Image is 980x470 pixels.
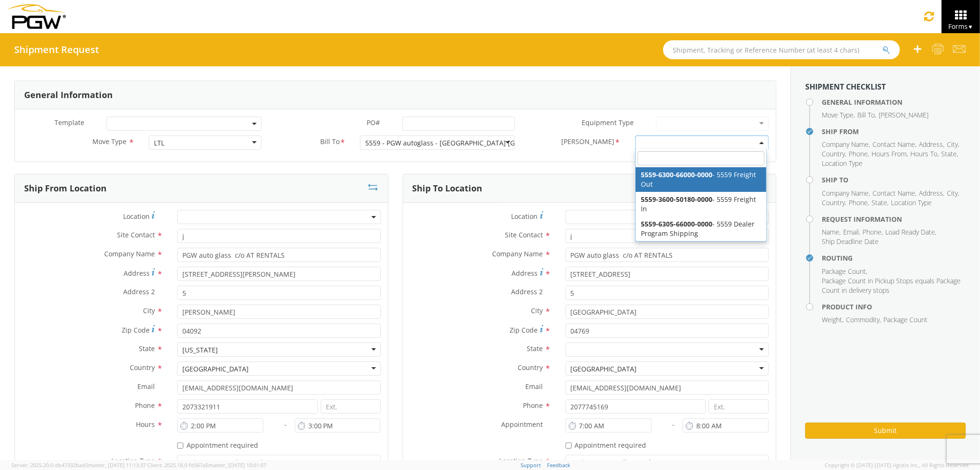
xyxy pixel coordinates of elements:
[849,149,869,159] li: ,
[846,315,881,325] li: ,
[527,344,543,353] span: State
[321,399,381,414] input: Ext.
[947,140,959,149] li: ,
[822,237,879,246] span: Ship Deadline Date
[822,303,966,310] h4: Product Info
[147,461,266,469] span: Client: 2025.18.0-fd567a5
[822,254,966,262] h4: Routing
[879,110,928,119] span: [PERSON_NAME]
[822,99,966,106] h4: General Information
[512,287,543,296] span: Address 2
[941,149,957,158] span: State
[547,461,570,469] a: Feedback
[846,315,880,324] span: Commodity
[948,22,973,31] span: Forms
[919,140,944,149] li: ,
[14,45,99,55] h4: Shipment Request
[502,420,543,429] span: Appointment
[872,140,917,149] li: ,
[143,306,155,315] span: City
[822,140,869,149] span: Company Name
[11,461,146,469] span: Server: 2025.20.0-db47332bad5
[135,401,155,410] span: Phone
[872,149,907,158] span: Hours From
[208,461,266,469] span: master, [DATE] 10:01:07
[805,423,966,439] button: Submit
[822,198,846,208] li: ,
[672,420,674,429] span: -
[177,439,260,450] label: Appointment required
[805,81,886,92] strong: Shipment Checklist
[822,110,855,120] li: ,
[571,458,653,467] div: Business w/ Loading Dock
[521,461,541,469] a: Support
[92,137,126,146] span: Move Type
[123,287,155,296] span: Address 2
[284,420,287,429] span: -
[641,195,756,213] span: - 5559 Freight In
[822,227,841,237] li: ,
[641,219,755,238] span: - 5559 Dealer Program Shipping
[872,189,915,198] span: Contact Name
[910,149,939,159] li: ,
[822,315,842,324] span: Weight
[571,364,637,374] div: [GEOGRAPHIC_DATA]
[122,325,150,334] span: Zip Code
[523,401,543,410] span: Phone
[493,249,543,258] span: Company Name
[641,195,713,204] span: 5559-3600-50180-0000
[413,184,483,193] h3: Ship To Location
[500,456,543,465] span: Location Type
[849,198,868,207] span: Phone
[566,443,572,449] input: Appointment required
[562,137,615,148] span: Bill Code
[822,276,961,295] span: Package Count in Pickup Stops equals Package Count in delivery stops
[891,198,932,207] span: Location Type
[872,198,889,208] li: ,
[182,345,218,355] div: [US_STATE]
[177,443,183,449] input: Appointment required
[505,230,543,239] span: Site Contact
[512,269,538,278] span: Address
[872,149,908,159] li: ,
[367,118,380,127] span: PO#
[117,230,155,239] span: Site Contact
[822,176,966,183] h4: Ship To
[872,140,915,149] span: Contact Name
[822,189,870,198] li: ,
[919,140,943,149] span: Address
[822,159,863,168] span: Location Type
[822,140,870,149] li: ,
[24,184,107,193] h3: Ship From Location
[154,138,164,148] div: LTL
[947,140,958,149] span: City
[910,149,937,158] span: Hours To
[24,90,113,100] h3: General Information
[947,189,958,198] span: City
[849,198,869,208] li: ,
[139,344,155,353] span: State
[88,461,146,469] span: master, [DATE] 11:13:37
[872,189,917,198] li: ,
[641,170,756,189] span: - 5559 Freight Out
[54,118,84,127] span: Template
[885,227,935,236] span: Load Ready Date
[531,306,543,315] span: City
[822,189,869,198] span: Company Name
[822,149,845,158] span: Country
[709,399,769,414] input: Ext.
[968,23,973,31] span: ▼
[941,149,958,159] li: ,
[822,216,966,223] h4: Request Information
[883,315,927,324] span: Package Count
[822,227,839,236] span: Name
[182,364,249,374] div: [GEOGRAPHIC_DATA]
[822,267,866,276] span: Package Count
[641,170,713,179] span: 5559-6300-66000-0000
[124,269,150,278] span: Address
[822,149,846,159] li: ,
[7,4,66,29] img: pgw-form-logo-1aaa8060b1cc70fad034.png
[663,40,900,59] input: Shipment, Tracking or Reference Number (at least 4 chars)
[863,227,881,236] span: Phone
[849,149,868,158] span: Phone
